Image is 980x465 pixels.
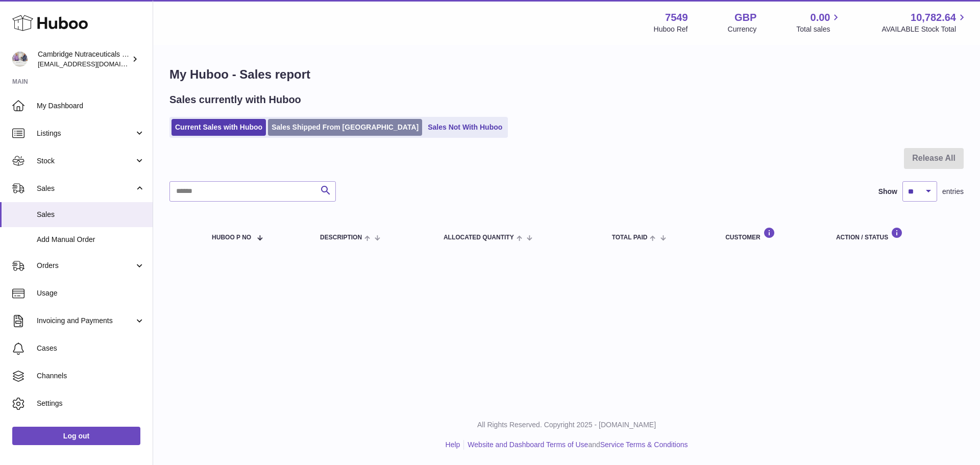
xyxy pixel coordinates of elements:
h2: Sales currently with Huboo [169,93,301,107]
li: and [464,440,688,450]
span: Sales [37,210,145,219]
span: My Dashboard [37,101,145,111]
div: Huboo Ref [654,25,688,34]
a: 0.00 Total sales [796,11,842,34]
span: AVAILABLE Stock Total [881,25,968,34]
span: Stock [37,156,134,166]
a: 10,782.64 AVAILABLE Stock Total [881,11,968,34]
div: Customer [725,227,816,241]
a: Website and Dashboard Terms of Use [468,440,588,449]
a: Sales Shipped From [GEOGRAPHIC_DATA] [268,119,422,136]
span: Huboo P no [212,234,251,241]
span: entries [942,187,964,197]
p: All Rights Reserved. Copyright 2025 - [DOMAIN_NAME] [161,420,972,430]
a: Help [446,440,460,449]
span: Orders [37,261,134,271]
span: Total paid [612,234,648,241]
img: internalAdmin-7549@internal.huboo.com [12,52,28,67]
label: Show [878,187,897,197]
span: Listings [37,129,134,138]
span: [EMAIL_ADDRESS][DOMAIN_NAME] [38,60,150,68]
span: ALLOCATED Quantity [444,234,514,241]
span: Channels [37,371,145,381]
a: Service Terms & Conditions [600,440,688,449]
span: Total sales [796,25,842,34]
span: Sales [37,184,134,193]
span: Cases [37,344,145,353]
span: Description [320,234,362,241]
a: Current Sales with Huboo [171,119,266,136]
div: Action / Status [836,227,953,241]
span: 0.00 [811,11,830,25]
a: Log out [12,427,140,445]
strong: GBP [734,11,756,25]
span: Settings [37,399,145,408]
strong: 7549 [665,11,688,25]
span: Usage [37,288,145,298]
span: Add Manual Order [37,235,145,244]
a: Sales Not With Huboo [424,119,506,136]
span: Invoicing and Payments [37,316,134,326]
span: 10,782.64 [911,11,956,25]
div: Currency [728,25,757,34]
div: Cambridge Nutraceuticals Ltd [38,50,130,69]
h1: My Huboo - Sales report [169,66,964,83]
